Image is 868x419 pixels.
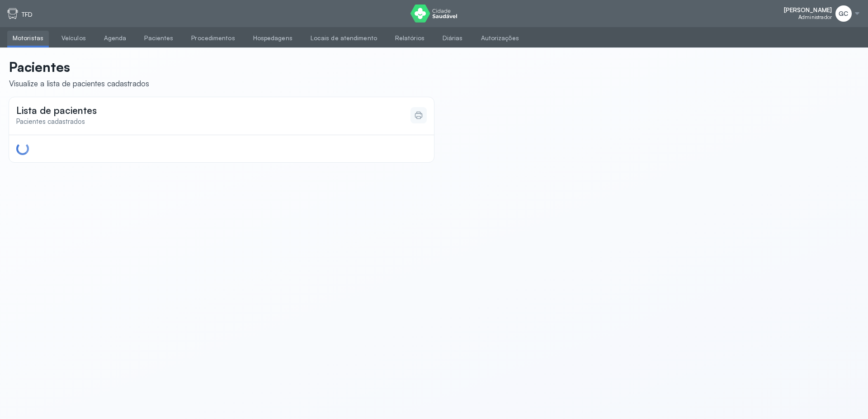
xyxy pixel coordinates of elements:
[186,31,240,46] a: Procedimentos
[798,14,832,20] span: Administrador
[784,6,832,14] span: [PERSON_NAME]
[248,31,298,46] a: Hospedagens
[410,5,457,23] img: logo do Cidade Saudável
[390,31,430,46] a: Relatórios
[9,79,149,88] div: Visualize a lista de pacientes cadastrados
[7,8,18,19] img: tfd.svg
[437,31,468,46] a: Diárias
[16,117,85,126] span: Pacientes cadastrados
[99,31,132,46] a: Agenda
[16,104,97,116] span: Lista de pacientes
[476,31,524,46] a: Autorizações
[7,31,49,46] a: Motoristas
[9,59,149,75] p: Pacientes
[22,11,33,19] p: TFD
[56,31,91,46] a: Veículos
[139,31,179,46] a: Pacientes
[839,10,848,18] span: GC
[305,31,382,46] a: Locais de atendimento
